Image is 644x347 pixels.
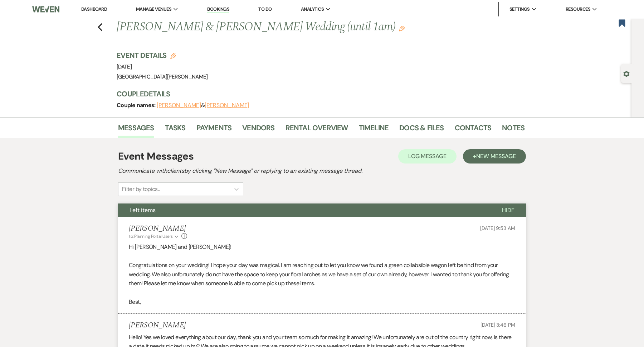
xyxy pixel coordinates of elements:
[122,185,160,193] div: Filter by topics...
[118,122,154,138] a: Messages
[129,261,515,288] p: Congratulations on your wedding! I hope your day was magical. I am reaching out to let you know w...
[258,6,272,12] a: To Do
[32,2,59,17] img: Weven Logo
[502,206,514,214] span: Hide
[286,122,348,138] a: Rental Overview
[242,122,274,138] a: Vendors
[118,149,194,164] h1: Event Messages
[117,89,517,99] h3: Couple Details
[398,149,457,164] button: Log Message
[129,242,515,252] p: Hi [PERSON_NAME] and [PERSON_NAME]!
[130,206,156,214] span: Left items
[129,224,187,233] h5: [PERSON_NAME]
[399,25,405,31] button: Edit
[408,152,447,160] span: Log Message
[117,19,437,36] h1: [PERSON_NAME] & [PERSON_NAME] Wedding (until 1am)
[455,122,492,138] a: Contacts
[566,6,590,13] span: Resources
[117,63,132,70] span: [DATE]
[136,6,171,13] span: Manage Venues
[207,6,229,13] a: Bookings
[480,322,515,328] span: [DATE] 3:46 PM
[129,233,173,239] span: to: Planning Portal Users
[165,122,186,138] a: Tasks
[359,122,389,138] a: Timeline
[205,102,249,108] button: [PERSON_NAME]
[463,149,526,164] button: +New Message
[491,203,526,217] button: Hide
[502,122,525,138] a: Notes
[129,321,186,330] h5: [PERSON_NAME]
[476,152,516,160] span: New Message
[301,6,324,13] span: Analytics
[196,122,232,138] a: Payments
[118,203,491,217] button: Left items
[117,50,208,60] h3: Event Details
[117,73,208,80] span: [GEOGRAPHIC_DATA][PERSON_NAME]
[157,102,249,109] span: &
[509,6,530,13] span: Settings
[81,6,107,12] a: Dashboard
[480,225,515,231] span: [DATE] 9:53 AM
[118,167,526,175] h2: Communicate with clients by clicking "New Message" or replying to an existing message thread.
[117,101,157,109] span: Couple names:
[129,297,515,307] p: Best,
[129,233,180,240] button: to: Planning Portal Users
[623,70,630,77] button: Open lead details
[399,122,444,138] a: Docs & Files
[157,102,201,108] button: [PERSON_NAME]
